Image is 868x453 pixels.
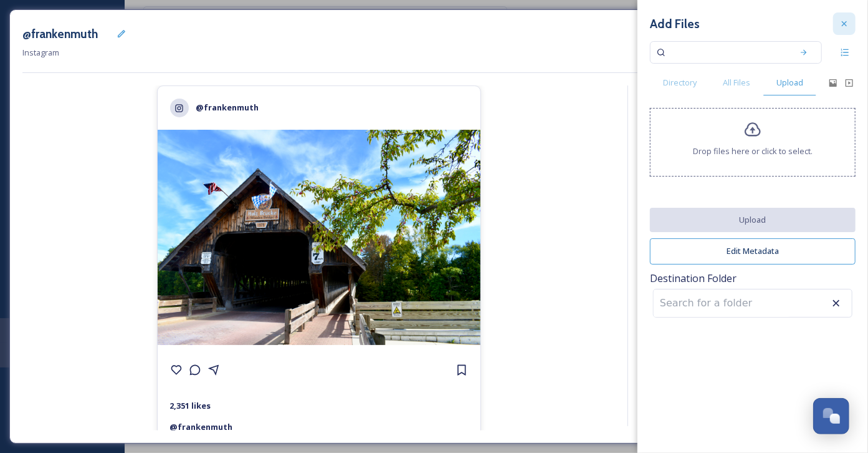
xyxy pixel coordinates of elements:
[650,15,700,33] h3: Add Files
[170,400,211,411] strong: 2,351 likes
[654,290,791,317] input: Search for a folder
[170,421,233,432] strong: @ frankenmuth
[693,145,813,157] span: Drop files here or click to select.
[650,208,856,232] button: Upload
[196,102,259,113] strong: @frankenmuth
[813,398,849,434] button: Open Chat
[22,47,59,58] span: Instagram
[650,271,856,286] span: Destination Folder
[22,25,98,43] h3: @frankenmuth
[776,77,803,89] span: Upload
[723,77,750,89] span: All Files
[663,77,697,89] span: Directory
[158,130,480,345] img: CVB_7728.jpg
[650,238,856,264] button: Edit Metadata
